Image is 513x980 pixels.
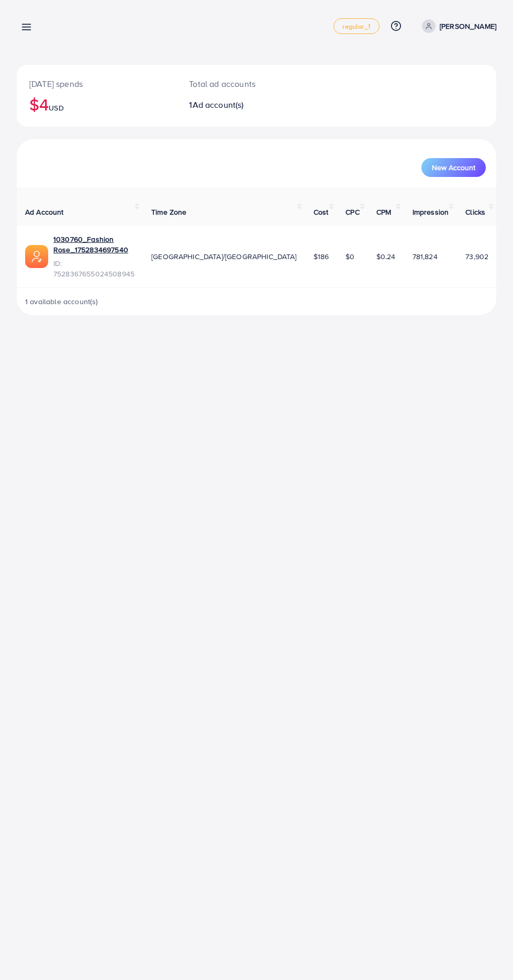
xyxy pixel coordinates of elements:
[333,18,379,34] a: regular_1
[418,19,496,33] a: [PERSON_NAME]
[345,251,354,262] span: $0
[421,158,486,177] button: New Account
[53,234,135,255] a: 1030760_Fashion Rose_1752834697540
[440,20,496,32] p: [PERSON_NAME]
[432,164,475,171] span: New Account
[151,207,186,217] span: Time Zone
[345,207,359,217] span: CPC
[412,207,449,217] span: Impression
[25,207,64,217] span: Ad Account
[189,77,284,90] p: Total ad accounts
[193,99,244,110] span: Ad account(s)
[376,251,396,262] span: $0.24
[53,258,135,280] span: ID: 7528367655024508945
[412,251,438,262] span: 781,824
[29,94,164,114] h2: $4
[314,207,329,217] span: Cost
[376,207,391,217] span: CPM
[314,251,329,262] span: $186
[25,245,48,268] img: ic-ads-acc.e4c84228.svg
[342,23,370,30] span: regular_1
[189,100,284,110] h2: 1
[465,251,488,262] span: 73,902
[49,103,63,113] span: USD
[151,251,297,262] span: [GEOGRAPHIC_DATA]/[GEOGRAPHIC_DATA]
[25,296,98,307] span: 1 available account(s)
[465,207,485,217] span: Clicks
[29,77,164,90] p: [DATE] spends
